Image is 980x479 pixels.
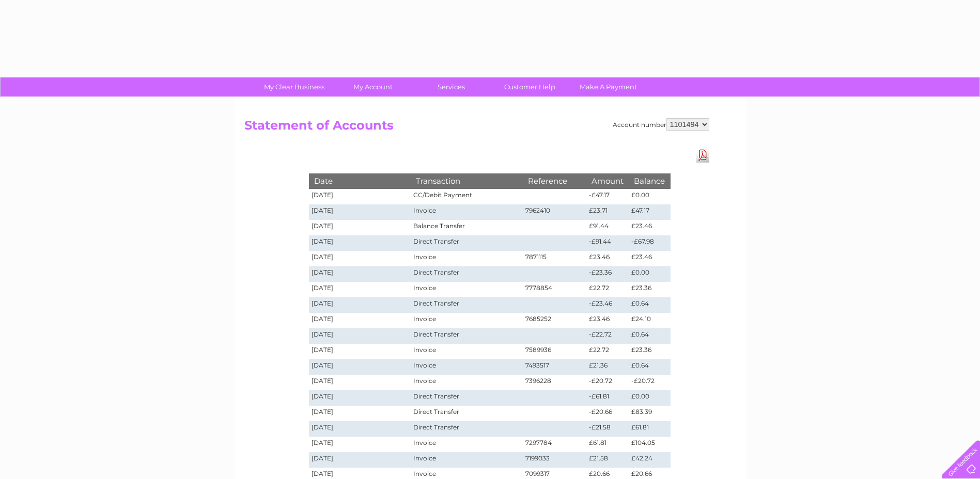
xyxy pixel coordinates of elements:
td: £23.46 [629,220,670,235]
td: £23.46 [586,313,629,328]
td: -£23.36 [586,266,629,282]
th: Reference [523,173,587,188]
td: £61.81 [586,437,629,452]
a: My Clear Business [252,77,337,97]
td: £47.17 [629,204,670,220]
a: Download Pdf [696,148,709,163]
td: £22.72 [586,282,629,297]
td: [DATE] [309,189,411,204]
td: [DATE] [309,313,411,328]
td: £42.24 [629,452,670,468]
td: £23.36 [629,282,670,297]
td: £0.00 [629,266,670,282]
td: Direct Transfer [411,297,522,313]
td: £21.36 [586,359,629,375]
td: Direct Transfer [411,266,522,282]
td: £23.71 [586,204,629,220]
td: [DATE] [309,375,411,390]
td: 7871115 [523,251,587,266]
td: £83.39 [629,406,670,421]
td: £0.00 [629,189,670,204]
td: Invoice [411,359,522,375]
td: -£67.98 [629,235,670,251]
td: -£47.17 [586,189,629,204]
td: Invoice [411,344,522,359]
td: 7493517 [523,359,587,375]
td: Invoice [411,313,522,328]
td: Invoice [411,375,522,390]
td: Direct Transfer [411,421,522,437]
td: 7396228 [523,375,587,390]
td: [DATE] [309,266,411,282]
td: Invoice [411,437,522,452]
td: 7962410 [523,204,587,220]
a: Services [409,77,494,97]
td: Invoice [411,204,522,220]
th: Transaction [411,173,522,188]
td: 7685252 [523,313,587,328]
td: CC/Debit Payment [411,189,522,204]
h2: Statement of Accounts [244,118,709,138]
td: Balance Transfer [411,220,522,235]
a: Customer Help [487,77,572,97]
td: 7199033 [523,452,587,468]
td: [DATE] [309,390,411,406]
th: Date [309,173,411,188]
td: [DATE] [309,328,411,344]
td: Invoice [411,251,522,266]
td: Direct Transfer [411,406,522,421]
td: [DATE] [309,344,411,359]
td: £22.72 [586,344,629,359]
td: -£20.66 [586,406,629,421]
td: £0.64 [629,359,670,375]
td: £24.10 [629,313,670,328]
td: [DATE] [309,220,411,235]
td: £0.00 [629,390,670,406]
td: -£21.58 [586,421,629,437]
td: 7297784 [523,437,587,452]
a: Make A Payment [566,77,651,97]
td: [DATE] [309,297,411,313]
td: [DATE] [309,421,411,437]
td: [DATE] [309,235,411,251]
th: Balance [629,173,670,188]
td: £61.81 [629,421,670,437]
td: Invoice [411,282,522,297]
td: [DATE] [309,406,411,421]
td: [DATE] [309,282,411,297]
div: Account number [613,118,709,131]
td: £23.36 [629,344,670,359]
td: -£91.44 [586,235,629,251]
td: £23.46 [629,251,670,266]
td: -£20.72 [586,375,629,390]
td: £91.44 [586,220,629,235]
td: Direct Transfer [411,328,522,344]
td: 7778854 [523,282,587,297]
th: Amount [586,173,629,188]
td: £104.05 [629,437,670,452]
td: -£23.46 [586,297,629,313]
td: £0.64 [629,328,670,344]
td: Invoice [411,452,522,468]
td: [DATE] [309,359,411,375]
td: -£61.81 [586,390,629,406]
td: £23.46 [586,251,629,266]
td: £21.58 [586,452,629,468]
td: -£20.72 [629,375,670,390]
td: 7589936 [523,344,587,359]
td: [DATE] [309,437,411,452]
a: My Account [330,77,415,97]
td: Direct Transfer [411,390,522,406]
td: [DATE] [309,251,411,266]
td: [DATE] [309,452,411,468]
td: Direct Transfer [411,235,522,251]
td: -£22.72 [586,328,629,344]
td: £0.64 [629,297,670,313]
td: [DATE] [309,204,411,220]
